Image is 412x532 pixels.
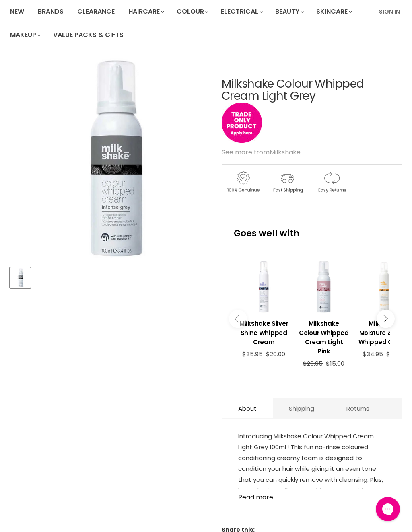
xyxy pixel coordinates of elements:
[222,78,402,103] h1: Milkshake Colour Whipped Cream Light Grey
[269,3,309,20] a: Beauty
[326,359,344,368] span: $15.00
[234,216,390,242] p: Goes well with
[238,431,386,519] p: Introducing Milkshake Colour Whipped Cream Light Grey 100mL! This fun no-rinse coloured condition...
[266,170,309,194] img: shipping.gif
[11,268,30,287] img: Milkshake Colour Whipped Cream Light Grey
[330,398,385,418] a: Returns
[386,350,405,358] span: $19.45
[4,27,45,43] a: Makeup
[266,350,285,358] span: $20.00
[310,170,353,194] img: returns.gif
[273,398,330,418] a: Shipping
[47,27,130,43] a: Value Packs & Gifts
[242,350,263,358] span: $35.95
[372,494,404,524] iframe: Gorgias live chat messenger
[9,265,213,288] div: Product thumbnails
[310,3,357,20] a: Skincare
[374,3,405,20] a: Sign In
[298,319,350,356] h3: Milkshake Colour Whipped Cream Light Pink
[122,3,169,20] a: Haircare
[238,261,290,312] a: View product:Milkshake Silver Shine Whipped Cream
[4,3,30,20] a: New
[215,3,268,20] a: Electrical
[358,313,410,351] a: View product:Milkshake Moisture & More Whipped Cream
[222,148,301,157] span: See more from
[238,319,290,347] h3: Milkshake Silver Shine Whipped Cream
[222,398,273,418] a: About
[71,3,121,20] a: Clearance
[298,313,350,360] a: View product:Milkshake Colour Whipped Cream Light Pink
[358,261,410,312] a: View product:Milkshake Moisture & More Whipped Cream
[10,58,212,260] div: Milkshake Colour Whipped Cream Light Grey image. Click or Scroll to Zoom.
[32,3,70,20] a: Brands
[303,359,323,368] span: $26.95
[358,319,410,347] h3: Milkshake Moisture & More Whipped Cream
[238,489,386,501] a: Read more
[10,267,31,288] button: Milkshake Colour Whipped Cream Light Grey
[298,261,350,312] a: View product:Milkshake Colour Whipped Cream Light Pink
[238,313,290,351] a: View product:Milkshake Silver Shine Whipped Cream
[171,3,213,20] a: Colour
[222,103,262,143] img: tradeonly_small.jpg
[222,170,264,194] img: genuine.gif
[270,148,301,157] a: Milkshake
[363,350,383,358] span: $34.95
